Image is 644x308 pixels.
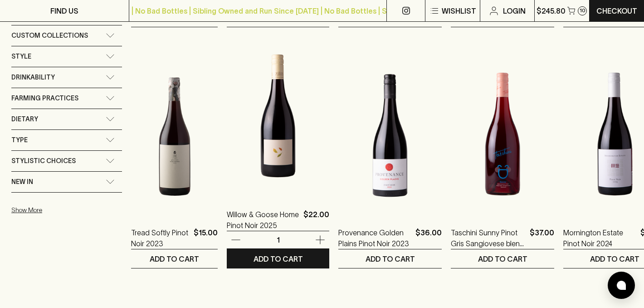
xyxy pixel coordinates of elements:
[11,176,33,188] span: New In
[415,227,442,249] p: $36.00
[11,25,122,46] div: Custom Collections
[451,249,554,268] button: ADD TO CART
[11,46,122,67] div: Style
[11,67,122,88] div: Drinkability
[50,5,78,16] p: FIND US
[338,249,442,268] button: ADD TO CART
[590,253,639,264] p: ADD TO CART
[530,227,554,249] p: $37.00
[227,209,300,231] a: Willow & Goose Home Pinot Noir 2025
[11,130,122,150] div: Type
[596,5,637,16] p: Checkout
[617,281,626,290] img: bubble-icon
[451,55,554,214] img: Taschini Sunny Pinot Gris Sangiovese blend 2023
[303,209,329,231] p: $22.00
[11,72,55,83] span: Drinkability
[338,227,412,249] a: Provenance Golden Plains Pinot Noir 2023
[150,253,199,264] p: ADD TO CART
[451,227,526,249] a: Taschini Sunny Pinot Gris Sangiovese blend 2023
[11,109,122,129] div: Dietary
[227,36,329,195] img: Willow & Goose Home Pinot Noir 2025
[563,227,637,249] a: Mornington Estate Pinot Noir 2024
[131,55,218,214] img: Tread Softly Pinot Noir 2023
[11,201,130,219] button: Show More
[11,88,122,109] div: Farming Practices
[11,172,122,192] div: New In
[131,227,190,249] a: Tread Softly Pinot Noir 2023
[267,235,289,245] p: 1
[11,93,78,104] span: Farming Practices
[11,114,38,125] span: Dietary
[11,151,122,171] div: Stylistic Choices
[478,253,527,264] p: ADD TO CART
[11,30,88,41] span: Custom Collections
[580,8,585,13] p: 10
[11,155,76,167] span: Stylistic Choices
[11,51,31,62] span: Style
[503,5,526,16] p: Login
[194,227,218,249] p: $15.00
[254,253,303,264] p: ADD TO CART
[442,5,476,16] p: Wishlist
[11,134,28,146] span: Type
[537,5,566,16] p: $245.80
[338,55,442,214] img: Provenance Golden Plains Pinot Noir 2023
[366,253,415,264] p: ADD TO CART
[227,249,329,268] button: ADD TO CART
[131,249,218,268] button: ADD TO CART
